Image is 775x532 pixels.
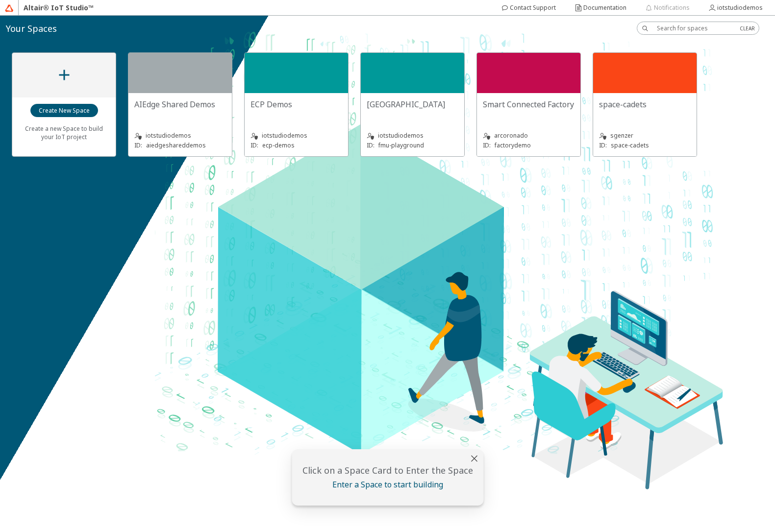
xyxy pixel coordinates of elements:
[298,464,477,476] unity-typography: Click on a Space Card to Enter the Space
[599,131,691,141] unity-typography: sgenzer
[134,141,142,149] p: ID:
[611,141,649,149] p: space-cadets
[367,99,458,110] unity-typography: [GEOGRAPHIC_DATA]
[250,131,342,141] unity-typography: iotstudiodemos
[378,141,424,149] p: fmu-playground
[134,131,226,141] unity-typography: iotstudiodemos
[599,99,691,110] unity-typography: space-cadets
[250,141,258,149] p: ID:
[483,99,575,110] unity-typography: Smart Connected Factory
[483,141,491,149] p: ID:
[599,141,607,149] p: ID:
[367,141,375,149] p: ID:
[367,131,458,141] unity-typography: iotstudiodemos
[495,141,531,149] p: factorydemo
[298,479,477,490] unity-typography: Enter a Space to start building
[250,99,342,110] unity-typography: ECP Demos
[262,141,295,149] p: ecp-demos
[146,141,206,149] p: aiedgeshareddemos
[18,118,110,147] unity-typography: Create a new Space to build your IoT project
[134,99,226,110] unity-typography: AIEdge Shared Demos
[483,131,575,141] unity-typography: arcoronado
